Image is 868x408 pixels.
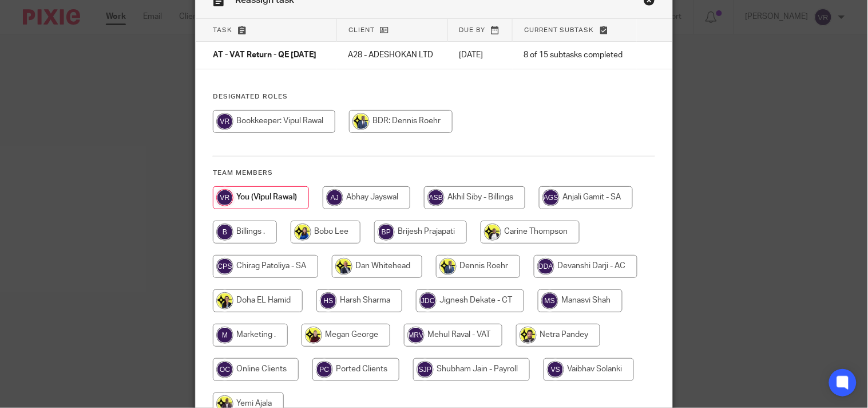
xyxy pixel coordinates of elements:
[513,42,637,69] td: 8 of 15 subtasks completed
[348,27,375,33] span: Client
[348,49,436,61] p: A28 - ADESHOKAN LTD
[459,27,486,33] span: Due by
[459,49,501,61] p: [DATE]
[524,27,594,33] span: Current subtask
[213,27,232,33] span: Task
[213,168,655,178] h4: Team members
[213,92,655,101] h4: Designated Roles
[213,52,316,60] span: AT - VAT Return - QE [DATE]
